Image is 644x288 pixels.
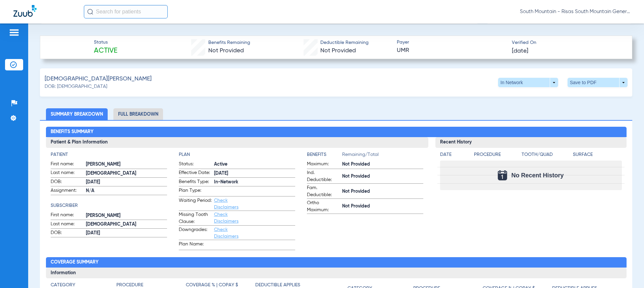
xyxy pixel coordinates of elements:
span: Not Provided [342,203,423,210]
h4: Patient [51,151,167,158]
span: Effective Date: [179,169,212,177]
span: Last name: [51,169,84,177]
h4: Date [440,151,468,158]
app-breakdown-title: Tooth/Quad [522,151,571,161]
span: [DATE] [86,179,167,186]
span: Verified On [512,39,621,46]
h4: Plan [179,151,295,158]
span: Plan Type: [179,187,212,196]
span: DOB: [DEMOGRAPHIC_DATA] [45,83,107,90]
span: First name: [51,212,84,220]
li: Summary Breakdown [46,108,108,120]
button: Save to PDF [568,78,628,87]
span: South Mountain - Risas South Mountain General [520,8,631,15]
h2: Coverage Summary [46,257,627,268]
span: Ortho Maximum: [307,199,340,214]
span: N/A [86,187,167,194]
h4: Surface [573,151,622,158]
span: Benefits Type: [179,178,212,186]
h4: Benefits [307,151,342,158]
app-breakdown-title: Surface [573,151,622,161]
span: DOB: [51,178,84,186]
span: [PERSON_NAME] [86,161,167,168]
span: Ind. Deductible: [307,169,340,183]
img: Calendar [498,170,507,180]
a: Check Disclaimers [214,227,238,239]
app-breakdown-title: Procedure [474,151,520,161]
h4: Procedure [474,151,520,158]
span: Missing Tooth Clause: [179,211,212,225]
iframe: Chat Widget [610,256,644,288]
h3: Information [46,268,627,278]
span: Not Provided [208,48,244,54]
img: Zuub Logo [13,5,37,17]
span: [PERSON_NAME] [86,212,167,219]
h3: Recent History [435,137,627,148]
span: Remaining/Total [342,151,423,161]
span: [DATE] [214,170,295,177]
button: In Network [498,78,558,87]
span: Not Provided [342,173,423,180]
span: Waiting Period: [179,197,212,211]
li: Full Breakdown [113,108,163,120]
app-breakdown-title: Date [440,151,468,161]
h4: Tooth/Quad [522,151,571,158]
a: Check Disclaimers [214,212,238,224]
span: Plan Name: [179,241,212,250]
app-breakdown-title: Benefits [307,151,342,161]
span: Active [214,161,295,168]
span: First name: [51,161,84,169]
span: No Recent History [511,172,563,179]
h2: Benefits Summary [46,127,627,137]
span: [DATE] [86,230,167,237]
input: Search for patients [84,5,168,18]
span: Downgrades: [179,226,212,240]
span: UMR [397,46,506,55]
span: Maximum: [307,161,340,169]
span: Not Provided [342,188,423,195]
span: Fam. Deductible: [307,184,340,198]
span: Assignment: [51,187,84,195]
span: Payer [397,39,506,46]
span: [DEMOGRAPHIC_DATA][PERSON_NAME] [45,75,152,83]
span: Status [94,39,117,46]
span: Not Provided [320,48,356,54]
img: hamburger-icon [9,28,19,37]
span: [DATE] [512,47,528,55]
span: Status: [179,161,212,169]
span: [DEMOGRAPHIC_DATA] [86,221,167,228]
span: Benefits Remaining [208,39,250,46]
img: Search Icon [87,9,93,15]
span: In-Network [214,179,295,186]
span: Not Provided [342,161,423,168]
h4: Subscriber [51,202,167,209]
a: Check Disclaimers [214,198,238,210]
h3: Patient & Plan Information [46,137,428,148]
span: DOB: [51,229,84,237]
span: Active [94,46,117,56]
span: Last name: [51,221,84,229]
span: [DEMOGRAPHIC_DATA] [86,170,167,177]
span: Deductible Remaining [320,39,369,46]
